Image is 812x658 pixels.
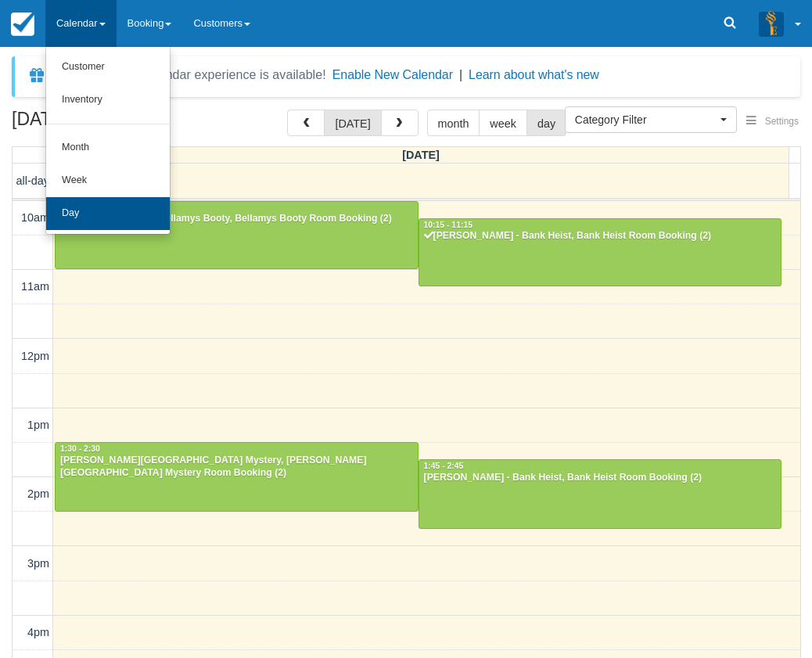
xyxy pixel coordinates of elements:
[55,442,419,511] a: 1:30 - 2:30[PERSON_NAME][GEOGRAPHIC_DATA] Mystery, [PERSON_NAME][GEOGRAPHIC_DATA] Mystery Room Bo...
[46,164,170,197] a: Week
[526,110,566,136] button: day
[52,66,326,84] div: A new Booking Calendar experience is available!
[59,213,414,225] div: [PERSON_NAME] - Bellamys Booty, Bellamys Booty Room Booking (2)
[765,116,799,127] span: Settings
[27,557,49,570] span: 3pm
[459,68,462,81] span: |
[402,149,440,161] span: [DATE]
[11,13,34,36] img: checkfront-main-nav-mini-logo.png
[27,487,49,500] span: 2pm
[16,174,49,187] span: all-day
[565,106,737,133] button: Category Filter
[479,110,527,136] button: week
[419,218,782,287] a: 10:15 - 11:15[PERSON_NAME] - Bank Heist, Bank Heist Room Booking (2)
[759,11,784,36] img: A3
[60,444,100,453] span: 1:30 - 2:30
[45,47,171,235] ul: Calendar
[59,455,414,480] div: [PERSON_NAME][GEOGRAPHIC_DATA] Mystery, [PERSON_NAME][GEOGRAPHIC_DATA] Mystery Room Booking (2)
[46,197,170,230] a: Day
[737,110,808,133] button: Settings
[469,68,599,81] a: Learn about what's new
[424,221,472,229] span: 10:15 - 11:15
[419,459,782,528] a: 1:45 - 2:45[PERSON_NAME] - Bank Heist, Bank Heist Room Booking (2)
[46,84,170,117] a: Inventory
[27,626,49,638] span: 4pm
[46,51,170,84] a: Customer
[423,230,778,243] div: [PERSON_NAME] - Bank Heist, Bank Heist Room Booking (2)
[12,110,210,138] h2: [DATE]
[21,280,49,293] span: 11am
[427,110,480,136] button: month
[332,67,453,83] button: Enable New Calendar
[324,110,381,136] button: [DATE]
[46,131,170,164] a: Month
[423,472,778,484] div: [PERSON_NAME] - Bank Heist, Bank Heist Room Booking (2)
[424,462,464,470] span: 1:45 - 2:45
[21,350,49,362] span: 12pm
[21,211,49,224] span: 10am
[55,201,419,270] a: 10:00 - 11:00[PERSON_NAME] - Bellamys Booty, Bellamys Booty Room Booking (2)
[27,419,49,431] span: 1pm
[575,112,717,128] span: Category Filter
